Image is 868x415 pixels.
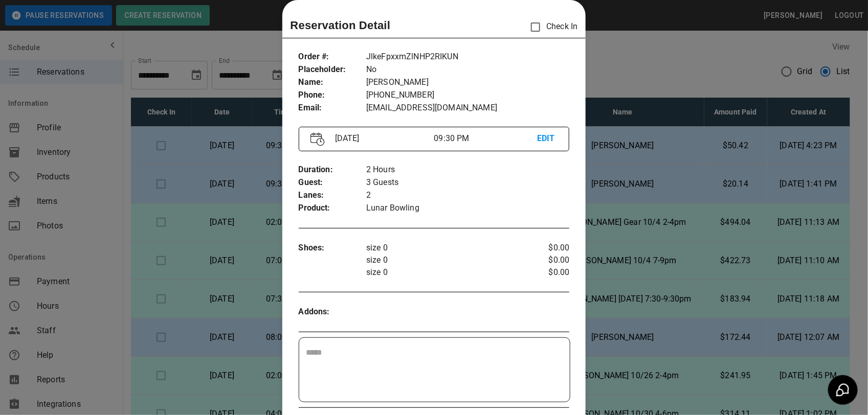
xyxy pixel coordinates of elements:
p: [EMAIL_ADDRESS][DOMAIN_NAME] [366,102,569,114]
p: 09:30 PM [434,132,537,145]
p: [PERSON_NAME] [366,76,569,89]
p: [DATE] [331,132,434,145]
p: Lanes : [299,189,366,202]
p: Name : [299,76,366,89]
p: JlkeFpxxmZlNHP2RIKUN [366,51,569,63]
p: Lunar Bowling [366,202,569,215]
p: size 0 [366,254,524,266]
p: $0.00 [524,266,569,279]
p: 3 Guests [366,176,569,189]
p: No [366,63,569,76]
p: 2 [366,189,569,202]
img: Vector [310,132,325,146]
p: size 0 [366,266,524,279]
p: Order # : [299,51,366,63]
p: 2 Hours [366,164,569,176]
p: $0.00 [524,242,569,254]
p: [PHONE_NUMBER] [366,89,569,102]
p: Email : [299,102,366,114]
p: EDIT [537,132,558,145]
p: Reservation Detail [291,17,391,34]
p: size 0 [366,242,524,254]
p: Guest : [299,176,366,189]
p: Check In [525,16,577,38]
p: Addons : [299,306,366,318]
p: Product : [299,202,366,215]
p: Duration : [299,164,366,176]
p: $0.00 [524,254,569,266]
p: Shoes : [299,242,366,255]
p: Phone : [299,89,366,102]
p: Placeholder : [299,63,366,76]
